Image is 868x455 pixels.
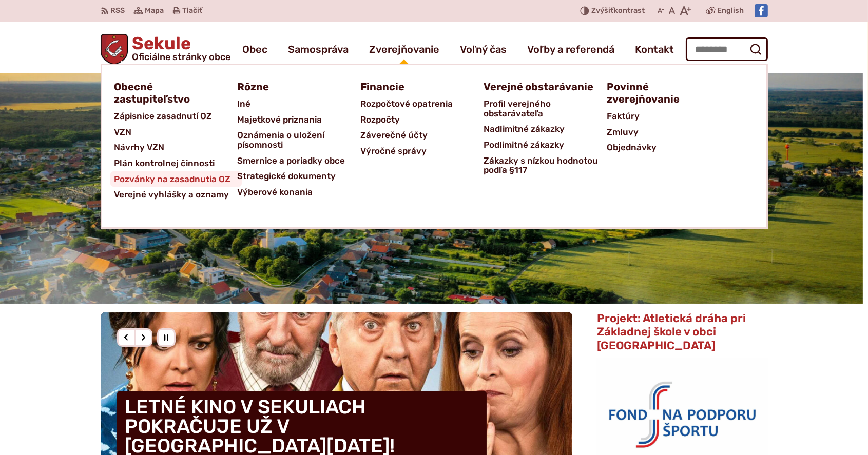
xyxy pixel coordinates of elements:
[361,96,453,112] span: Rozpočtové opatrenia
[238,153,361,169] a: Smernice a poriadky obce
[114,108,238,124] a: Zápisnice zasadnutí OZ
[238,77,349,96] a: Rôzne
[183,7,203,15] span: Tlačiť
[597,311,746,352] span: Projekt: Atletická dráha pri Základnej škole v obci [GEOGRAPHIC_DATA]
[238,184,361,200] a: Výberové konania
[117,328,136,347] div: Predošlý slajd
[145,5,164,17] span: Mapa
[591,7,645,15] span: kontrast
[755,4,768,17] img: Prejsť na Facebook stránku
[238,168,361,184] a: Strategické dokumenty
[128,35,230,62] h1: Sekule
[607,108,640,124] span: Faktúry
[114,124,238,140] a: VZN
[607,140,730,155] a: Objednávky
[114,187,229,203] span: Verejné vyhlášky a oznamy
[238,168,336,184] span: Strategické dokumenty
[484,137,565,153] span: Podlimitné zákazky
[484,77,594,96] span: Verejné obstarávanie
[238,184,313,200] span: Výberové konania
[114,155,238,171] a: Plán kontrolnej činnosti
[635,35,674,64] a: Kontakt
[238,112,361,128] a: Majetkové priznania
[238,96,361,112] a: Iné
[369,35,439,64] a: Zverejňovanie
[361,77,405,96] span: Financie
[361,143,484,159] a: Výročné správy
[288,35,349,64] a: Samospráva
[607,77,718,108] a: Povinné zverejňovanie
[484,153,607,178] a: Zákazky s nízkou hodnotou podľa §117
[361,96,484,112] a: Rozpočtové opatrenia
[134,328,152,347] div: Nasledujúci slajd
[361,127,484,143] a: Záverečné účty
[484,96,607,121] a: Profil verejného obstarávateľa
[607,108,730,124] a: Faktúry
[484,121,565,137] span: Nadlimitné zákazky
[238,153,345,169] span: Smernice a poriadky obce
[484,121,607,137] a: Nadlimitné zákazky
[111,5,125,17] span: RSS
[607,124,639,140] span: Zmluvy
[114,108,213,124] span: Zápisnice zasadnutí OZ
[607,140,657,155] span: Objednávky
[361,143,427,159] span: Výročné správy
[114,140,165,155] span: Návrhy VZN
[242,35,267,64] a: Obec
[591,6,614,15] span: Zvýšiť
[527,35,614,64] a: Voľby a referendá
[361,112,400,128] span: Rozpočty
[157,328,176,347] div: Pozastaviť pohyb slajdera
[114,140,238,155] a: Návrhy VZN
[114,171,231,187] span: Pozvánky na zasadnutia OZ
[361,112,484,128] a: Rozpočty
[361,77,472,96] a: Financie
[238,127,361,152] a: Oznámenia o uložení písomnosti
[114,77,225,108] a: Obecné zastupiteľstvo
[361,127,428,143] span: Záverečné účty
[114,124,132,140] span: VZN
[114,155,215,171] span: Plán kontrolnej činnosti
[460,35,507,64] a: Voľný čas
[607,124,730,140] a: Zmluvy
[101,34,128,65] img: Prejsť na domovskú stránku
[716,5,746,17] a: English
[718,5,744,17] span: English
[238,77,269,96] span: Rôzne
[238,96,251,112] span: Iné
[238,112,322,128] span: Majetkové priznania
[484,137,607,153] a: Podlimitné zákazky
[101,34,231,65] a: Logo Sekule, prejsť na domovskú stránku.
[114,171,238,187] a: Pozvánky na zasadnutia OZ
[114,187,238,203] a: Verejné vyhlášky a oznamy
[132,52,230,62] span: Oficiálne stránky obce
[484,77,595,96] a: Verejné obstarávanie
